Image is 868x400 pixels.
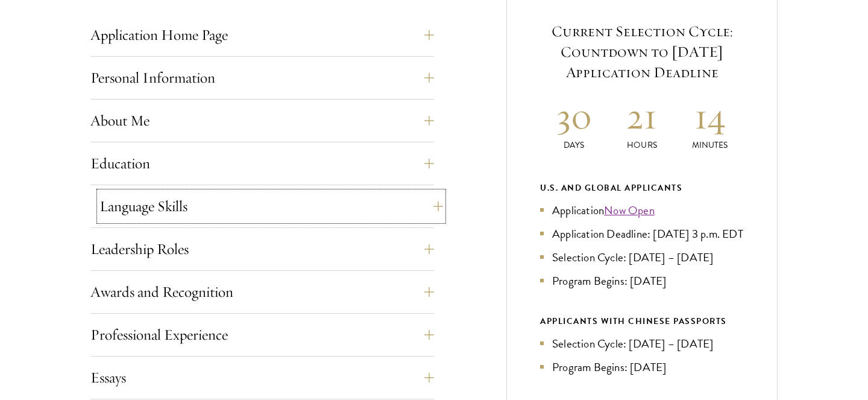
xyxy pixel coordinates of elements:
li: Selection Cycle: [DATE] – [DATE] [540,335,744,352]
button: Language Skills [99,192,443,221]
li: Application Deadline: [DATE] 3 p.m. EDT [540,225,744,243]
li: Application [540,202,744,219]
button: Personal Information [90,63,434,92]
h2: 30 [540,94,608,139]
li: Program Begins: [DATE] [540,358,744,376]
div: APPLICANTS WITH CHINESE PASSPORTS [540,314,744,329]
button: Essays [90,363,434,392]
button: Application Home Page [90,21,434,49]
button: Professional Experience [90,320,434,349]
h5: Current Selection Cycle: Countdown to [DATE] Application Deadline [540,21,744,83]
li: Program Begins: [DATE] [540,272,744,290]
button: Education [90,149,434,178]
h2: 21 [608,94,676,139]
p: Hours [608,139,676,151]
button: About Me [90,106,434,135]
button: Awards and Recognition [90,278,434,306]
p: Days [540,139,608,151]
button: Leadership Roles [90,235,434,264]
p: Minutes [676,139,744,151]
h2: 14 [676,94,744,139]
a: Now Open [604,202,655,219]
li: Selection Cycle: [DATE] – [DATE] [540,249,744,266]
div: U.S. and Global Applicants [540,180,744,195]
